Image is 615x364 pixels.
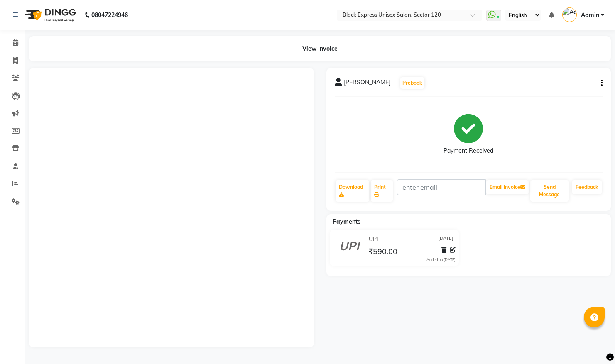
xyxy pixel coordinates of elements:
iframe: chat widget [580,331,607,356]
a: Print [371,180,393,202]
div: Payment Received [443,147,493,155]
b: 08047224946 [91,3,128,27]
span: ₹590.00 [368,247,397,258]
span: [DATE] [438,235,453,244]
span: Admin [581,11,599,20]
a: Download [336,180,370,202]
button: Email Invoice [486,180,529,194]
div: Added on [DATE] [426,257,456,263]
img: Admin [562,7,577,22]
span: UPI [369,235,378,244]
button: Prebook [400,77,424,89]
a: Feedback [572,180,602,194]
button: Send Message [530,180,569,202]
span: [PERSON_NAME] [344,78,390,90]
div: View Invoice [29,36,611,61]
span: Payments [333,218,360,225]
img: logo [21,3,78,27]
input: enter email [397,179,486,195]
